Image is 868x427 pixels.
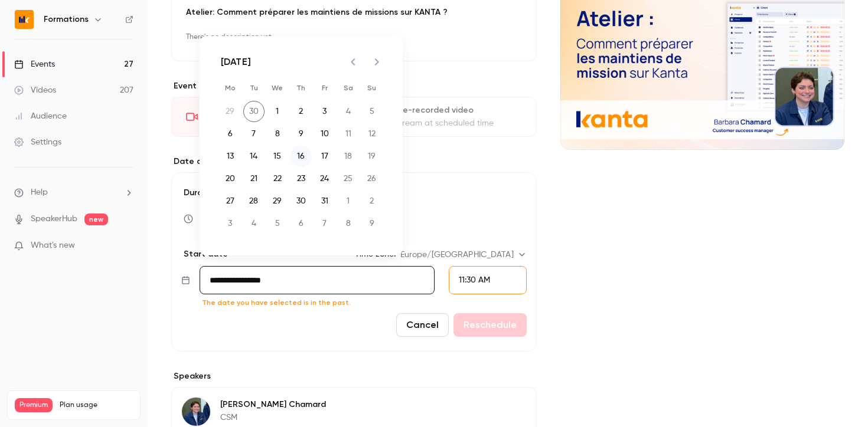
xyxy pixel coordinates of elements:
label: Speakers [171,370,537,382]
button: 11 [338,123,359,144]
span: Monday [220,76,241,100]
button: 14 [243,146,265,167]
span: 11:30 AM [459,276,490,284]
button: 4 [338,101,359,122]
div: From [449,266,527,294]
button: 6 [220,123,241,144]
button: 20 [220,168,241,189]
a: SpeakerHub [31,213,77,225]
button: 5 [267,213,288,234]
p: Atelier: Comment préparer les maintiens de missions sur KANTA ? [186,6,522,18]
div: Europe/[GEOGRAPHIC_DATA] [400,249,527,261]
button: 22 [267,168,288,189]
span: Premium [15,398,53,412]
span: What's new [31,239,75,252]
span: Plan usage [60,400,133,410]
span: Saturday [338,76,359,100]
button: Previous month [341,50,365,74]
button: 9 [361,213,383,234]
iframe: Noticeable Trigger [119,241,133,251]
label: Date and time [171,156,537,167]
button: 30 [291,190,312,212]
button: Next month [365,50,389,74]
span: Thursday [291,76,312,100]
button: 10 [314,123,335,144]
button: 19 [361,146,383,167]
div: Videos [14,84,56,96]
div: Audience [14,110,67,122]
button: 8 [338,213,359,234]
p: Event type [171,80,537,92]
button: 3 [314,101,335,122]
button: 2 [361,190,383,212]
button: 7 [243,123,265,144]
button: 8 [267,123,288,144]
span: Wednesday [267,76,288,100]
div: LiveGo live at scheduled time [171,97,351,137]
label: Duration [181,187,527,199]
li: help-dropdown-opener [14,186,133,199]
button: 12 [361,123,383,144]
button: 25 [338,168,359,189]
button: 13 [220,146,241,167]
button: 2 [291,101,312,122]
p: [PERSON_NAME] Chamard [220,399,326,410]
button: 5 [361,101,383,122]
span: Sunday [361,76,383,100]
div: [DATE] [221,55,251,69]
div: Stream at scheduled time [394,117,521,129]
img: Formations [15,10,34,29]
button: 31 [314,190,335,212]
button: 24 [314,168,335,189]
button: 3 [220,213,241,234]
span: Friday [314,76,335,100]
button: 23 [291,168,312,189]
button: 18 [338,146,359,167]
button: 1 [338,190,359,212]
button: 29 [267,190,288,212]
div: Pre-recorded video [394,104,521,116]
button: 16 [291,146,312,167]
button: 1 [267,101,288,122]
h6: Formations [44,14,89,25]
span: The date you have selected is in the past. [202,298,351,307]
div: Pre-recorded videoStream at scheduled time [356,97,536,137]
button: 28 [243,190,265,212]
img: Barbara Chamard [182,398,210,426]
button: 21 [243,168,265,189]
span: Help [31,186,48,199]
button: 30 [243,101,265,122]
button: 4 [243,213,265,234]
span: Tuesday [243,76,265,100]
button: Cancel [396,313,449,337]
div: Events [14,58,55,70]
button: 6 [291,213,312,234]
p: Start date [181,248,228,260]
button: 7 [314,213,335,234]
button: 26 [361,168,383,189]
button: 15 [267,146,288,167]
button: 27 [220,190,241,212]
p: CSM [220,412,326,423]
button: 9 [291,123,312,144]
p: There's no description yet [186,28,522,47]
div: Settings [14,136,61,148]
span: new [84,213,108,225]
button: 17 [314,146,335,167]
